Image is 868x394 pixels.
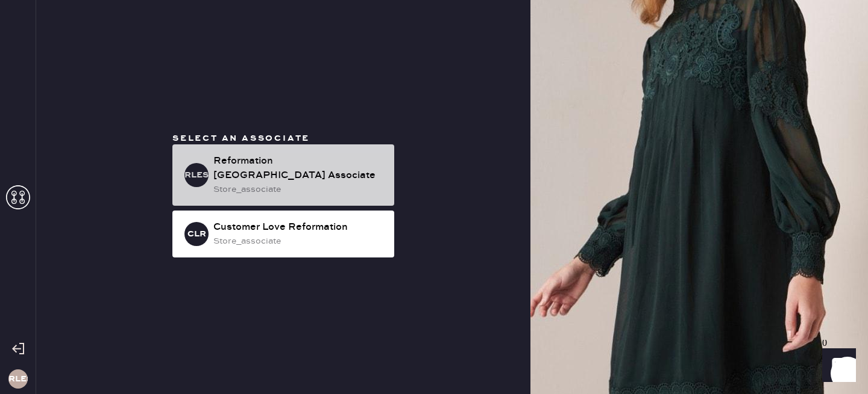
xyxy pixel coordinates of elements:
[8,375,28,383] h3: RLES
[187,230,206,238] h3: CLR
[811,340,863,392] iframe: Front Chat
[213,154,385,183] div: Reformation [GEOGRAPHIC_DATA] Associate
[172,133,310,144] span: Select an associate
[184,171,209,179] h3: RLESA
[213,183,385,196] div: store_associate
[213,235,385,248] div: store_associate
[213,220,385,235] div: Customer Love Reformation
